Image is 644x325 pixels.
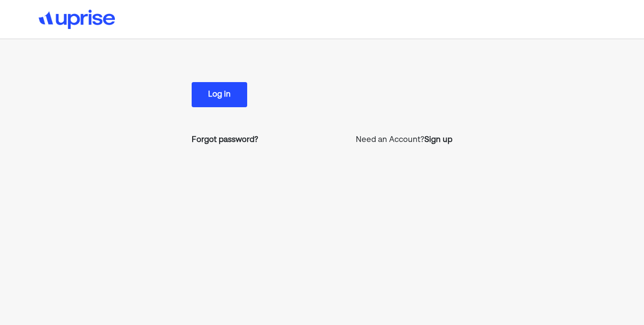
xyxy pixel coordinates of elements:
[192,82,247,107] button: Log in
[192,134,258,146] a: Forgot password?
[356,134,452,146] p: Need an Account?
[424,134,452,146] a: Sign up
